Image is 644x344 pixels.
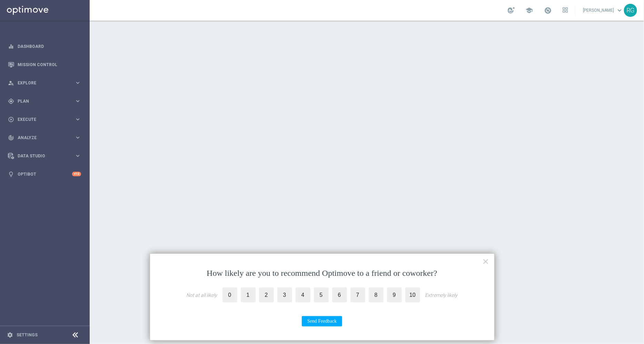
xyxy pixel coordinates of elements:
[222,288,237,302] label: 0
[18,99,75,103] span: Plan
[525,7,533,14] span: school
[332,288,347,302] label: 6
[18,117,75,122] span: Execute
[350,288,365,302] label: 7
[75,80,81,86] i: keyboard_arrow_right
[277,288,292,302] label: 3
[425,292,458,298] div: Extremely likely
[18,154,75,158] span: Data Studio
[8,117,81,122] button: play_circle_outline Execute keyboard_arrow_right
[8,62,81,67] button: Mission Control
[18,55,81,74] a: Mission Control
[8,135,75,141] div: Analyze
[187,292,217,298] div: Not at all likely
[483,256,489,267] button: Close
[8,37,81,55] div: Dashboard
[75,134,81,141] i: keyboard_arrow_right
[72,172,81,176] div: +10
[7,332,13,338] i: settings
[18,81,75,85] span: Explore
[8,135,81,140] button: track_changes Analyze keyboard_arrow_right
[8,116,75,123] div: Execute
[296,288,310,302] label: 4
[8,55,81,74] div: Mission Control
[405,288,420,302] label: 10
[259,288,274,302] label: 2
[8,98,75,104] div: Plan
[8,43,14,50] i: equalizer
[8,80,14,86] i: person_search
[302,316,342,326] button: Send Feedback
[75,116,81,123] i: keyboard_arrow_right
[8,98,81,104] button: gps_fixed Plan keyboard_arrow_right
[369,288,384,302] label: 8
[18,165,72,183] a: Optibot
[8,171,14,177] i: lightbulb
[164,268,480,279] p: How likely are you to recommend Optimove to a friend or coworker?
[314,288,329,302] label: 5
[8,80,75,86] div: Explore
[8,153,75,159] div: Data Studio
[8,153,81,159] button: Data Studio keyboard_arrow_right
[8,135,14,141] i: track_changes
[8,165,81,183] div: Optibot
[241,288,256,302] label: 1
[75,98,81,104] i: keyboard_arrow_right
[8,98,14,104] i: gps_fixed
[18,37,81,55] a: Dashboard
[582,5,624,15] a: [PERSON_NAME]keyboard_arrow_down
[8,116,14,123] i: play_circle_outline
[17,333,38,337] a: Settings
[8,80,81,86] button: person_search Explore keyboard_arrow_right
[18,136,75,140] span: Analyze
[387,288,402,302] label: 9
[616,7,623,14] span: keyboard_arrow_down
[624,4,637,17] div: RG
[75,153,81,159] i: keyboard_arrow_right
[8,171,81,177] button: lightbulb Optibot +10
[8,44,81,49] button: equalizer Dashboard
